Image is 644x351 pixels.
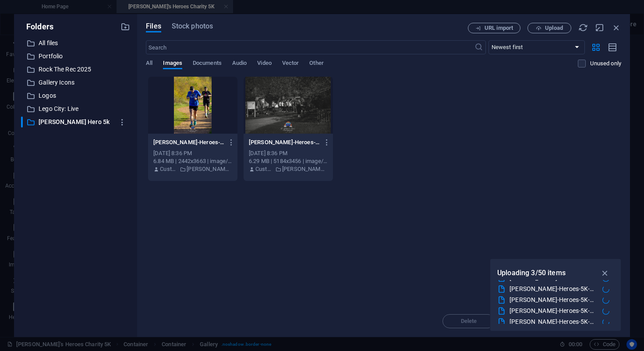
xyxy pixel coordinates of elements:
[255,165,273,173] p: Customer
[21,21,53,32] p: Folders
[545,25,563,31] span: Upload
[4,255,433,305] div: ​
[146,40,474,54] input: Search
[39,38,114,48] p: All files
[163,58,182,70] span: Images
[309,58,323,70] span: Other
[153,165,232,173] div: By: Customer | Folder: Holly Hero 5k
[257,58,271,70] span: Video
[21,77,130,88] div: Gallery Icons
[160,165,177,173] p: Customer
[468,23,520,33] button: URL import
[21,103,130,114] div: Lego City: Live
[39,64,114,74] p: Rock The Rec 2025
[39,104,114,114] p: Lego City: Live
[249,138,319,146] p: Holly-Heroes-5K-01-BVgzDBVWN6ETx2bmVUtVnw.jpg
[282,165,328,173] p: [PERSON_NAME] Hero 5k
[249,149,328,157] div: [DATE] 8:36 PM
[153,149,232,157] div: [DATE] 8:36 PM
[39,91,114,101] p: Logos
[21,117,130,128] div: ​[PERSON_NAME] Hero 5k
[612,23,621,32] i: Close
[497,267,566,279] p: Uploading 3/50 items
[232,58,247,70] span: Audio
[21,117,23,128] div: ​
[510,295,595,305] div: [PERSON_NAME]-Heroes-5K-10.jpg
[39,51,114,61] p: Portfolio
[21,51,130,62] div: Portfolio
[39,117,114,127] p: [PERSON_NAME] Hero 5k
[595,23,605,32] i: Minimize
[249,157,328,165] div: 6.29 MB | 5184x3456 | image/jpeg
[172,21,213,32] span: Stock photos
[187,165,232,173] p: [PERSON_NAME] Hero 5k
[120,22,130,32] i: Create new folder
[146,58,152,70] span: All
[510,317,595,327] div: [PERSON_NAME]-Heroes-5K-12.jpg
[578,23,588,32] i: Reload
[510,306,595,316] div: [PERSON_NAME]-Heroes-5K-11.jpg
[485,25,513,31] span: URL import
[21,64,130,75] div: Rock The Rec 2025
[527,23,571,33] button: Upload
[590,60,621,67] p: Displays only files that are not in use on the website. Files added during this session can still...
[39,78,114,88] p: Gallery Icons
[153,157,232,165] div: 6.84 MB | 2442x3663 | image/jpeg
[21,90,130,101] div: Logos
[282,58,299,70] span: Vector
[153,138,224,146] p: Holly-Heroes-5K-02-EuH2JtQCwNGrB8sot7gIYQ.jpg
[249,165,328,173] div: By: Customer | Folder: Holly Hero 5k
[510,284,595,294] div: [PERSON_NAME]-Heroes-5K-09.jpg
[146,21,161,32] span: Files
[193,58,222,70] span: Documents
